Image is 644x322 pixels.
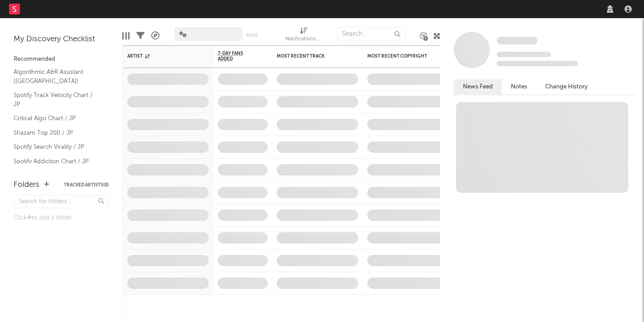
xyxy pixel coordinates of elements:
[151,23,159,49] div: A&R Pipeline
[285,23,322,49] div: Notifications (Artist)
[14,128,100,138] a: Shazam Top 200 / JP
[367,54,435,59] div: Most Recent Copyright
[14,180,39,190] div: Folders
[497,36,538,45] a: Some Artist
[64,183,109,187] button: Tracked Artists(0)
[14,213,109,224] div: Click to add a folder.
[454,79,502,94] button: News Feed
[14,67,100,86] a: Algorithmic A&R Assistant ([GEOGRAPHIC_DATA])
[14,156,100,166] a: Spotify Addiction Chart / JP
[497,37,538,44] span: Some Artist
[285,34,322,45] div: Notifications (Artist)
[127,54,195,59] div: Artist
[14,34,109,45] div: My Discovery Checklist
[277,54,345,59] div: Most Recent Track
[14,195,109,208] input: Search for folders...
[536,79,597,94] button: Change History
[337,27,405,41] input: Search...
[497,61,578,66] span: 0 fans last week
[14,90,100,109] a: Spotify Track Velocity Chart / JP
[14,54,109,65] div: Recommended
[122,23,130,49] div: Edit Columns
[14,142,100,152] a: Spotify Search Virality / JP
[502,79,536,94] button: Notes
[14,113,100,123] a: Critical Algo Chart / JP
[246,33,258,38] button: Save
[497,52,551,57] span: Tracking Since: [DATE]
[218,51,254,62] span: 7-Day Fans Added
[136,23,144,49] div: Filters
